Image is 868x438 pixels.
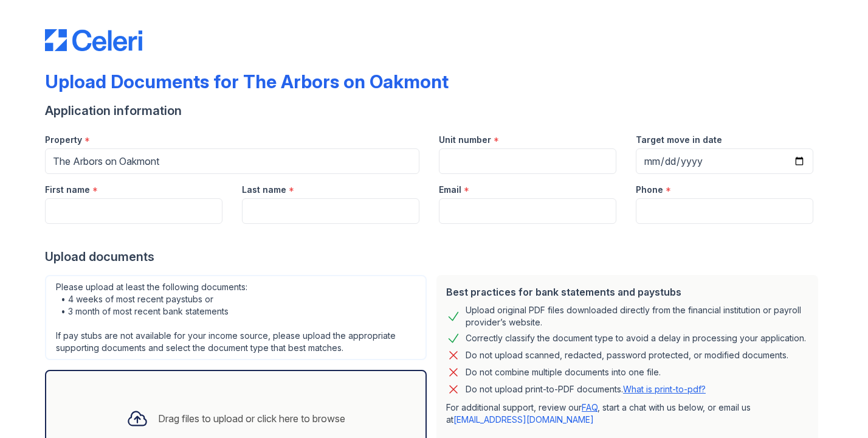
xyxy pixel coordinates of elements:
[439,134,491,146] label: Unit number
[446,401,808,426] p: For additional support, review our , start a chat with us below, or email us at
[45,275,427,360] div: Please upload at least the following documents: • 4 weeks of most recent paystubs or • 3 month of...
[466,348,788,363] div: Do not upload scanned, redacted, password protected, or modified documents.
[466,304,808,328] div: Upload original PDF files downloaded directly from the financial institution or payroll provider’...
[45,184,90,196] label: First name
[466,331,806,346] div: Correctly classify the document type to avoid a delay in processing your application.
[446,285,808,299] div: Best practices for bank statements and paystubs
[466,365,661,380] div: Do not combine multiple documents into one file.
[45,29,142,51] img: CE_Logo_Blue-a8612792a0a2168367f1c8372b55b34899dd931a85d93a1a3d3e32e68fde9ad4.png
[242,184,286,196] label: Last name
[45,134,82,146] label: Property
[623,384,706,394] a: What is print-to-pdf?
[453,414,594,425] a: [EMAIL_ADDRESS][DOMAIN_NAME]
[439,184,461,196] label: Email
[45,102,823,119] div: Application information
[45,71,449,92] div: Upload Documents for The Arbors on Oakmont
[582,402,598,412] a: FAQ
[158,411,345,426] div: Drag files to upload or click here to browse
[466,383,706,395] p: Do not upload print-to-PDF documents.
[636,184,663,196] label: Phone
[45,248,823,265] div: Upload documents
[636,134,722,146] label: Target move in date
